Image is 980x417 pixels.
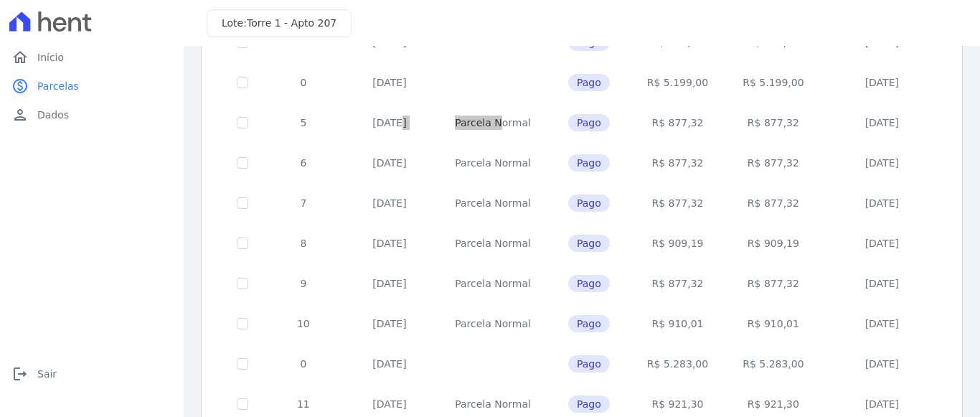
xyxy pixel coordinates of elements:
[568,275,610,292] span: Pago
[341,263,438,304] td: [DATE]
[821,62,943,103] td: [DATE]
[37,367,57,381] span: Sair
[237,238,248,249] input: Só é possível selecionar pagamentos em aberto
[237,278,248,289] input: Só é possível selecionar pagamentos em aberto
[438,143,548,183] td: Parcela Normal
[821,183,943,223] td: [DATE]
[265,183,341,223] td: 7
[630,263,725,304] td: R$ 877,32
[247,17,336,29] span: Torre 1 - Apto 207
[568,355,610,373] span: Pago
[438,103,548,143] td: Parcela Normal
[341,304,438,344] td: [DATE]
[568,114,610,131] span: Pago
[725,62,821,103] td: R$ 5.199,00
[438,183,548,223] td: Parcela Normal
[438,263,548,304] td: Parcela Normal
[237,197,248,209] input: Só é possível selecionar pagamentos em aberto
[821,263,943,304] td: [DATE]
[630,143,725,183] td: R$ 877,32
[341,62,438,103] td: [DATE]
[237,318,248,329] input: Só é possível selecionar pagamentos em aberto
[821,223,943,263] td: [DATE]
[237,77,248,88] input: Só é possível selecionar pagamentos em aberto
[821,103,943,143] td: [DATE]
[37,50,64,65] span: Início
[341,103,438,143] td: [DATE]
[568,395,610,413] span: Pago
[630,304,725,344] td: R$ 910,01
[37,79,79,93] span: Parcelas
[265,344,341,384] td: 0
[265,263,341,304] td: 9
[630,103,725,143] td: R$ 877,32
[341,223,438,263] td: [DATE]
[341,143,438,183] td: [DATE]
[630,183,725,223] td: R$ 877,32
[821,304,943,344] td: [DATE]
[237,157,248,169] input: Só é possível selecionar pagamentos em aberto
[6,43,178,72] a: homeInício
[630,223,725,263] td: R$ 909,19
[341,183,438,223] td: [DATE]
[725,263,821,304] td: R$ 877,32
[6,360,178,388] a: logoutSair
[222,16,336,31] h3: Lote:
[265,223,341,263] td: 8
[265,103,341,143] td: 5
[237,358,248,370] input: Só é possível selecionar pagamentos em aberto
[725,183,821,223] td: R$ 877,32
[6,72,178,100] a: paidParcelas
[341,344,438,384] td: [DATE]
[6,100,178,129] a: personDados
[725,223,821,263] td: R$ 909,19
[725,143,821,183] td: R$ 877,32
[438,304,548,344] td: Parcela Normal
[265,143,341,183] td: 6
[237,117,248,128] input: Só é possível selecionar pagamentos em aberto
[568,74,610,91] span: Pago
[725,344,821,384] td: R$ 5.283,00
[725,103,821,143] td: R$ 877,32
[568,235,610,252] span: Pago
[11,49,29,66] i: home
[265,62,341,103] td: 0
[568,154,610,172] span: Pago
[630,62,725,103] td: R$ 5.199,00
[821,344,943,384] td: [DATE]
[568,315,610,332] span: Pago
[265,304,341,344] td: 10
[11,365,29,383] i: logout
[237,398,248,410] input: Só é possível selecionar pagamentos em aberto
[821,143,943,183] td: [DATE]
[11,78,29,95] i: paid
[438,223,548,263] td: Parcela Normal
[37,108,69,122] span: Dados
[568,195,610,212] span: Pago
[630,344,725,384] td: R$ 5.283,00
[725,304,821,344] td: R$ 910,01
[11,106,29,123] i: person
